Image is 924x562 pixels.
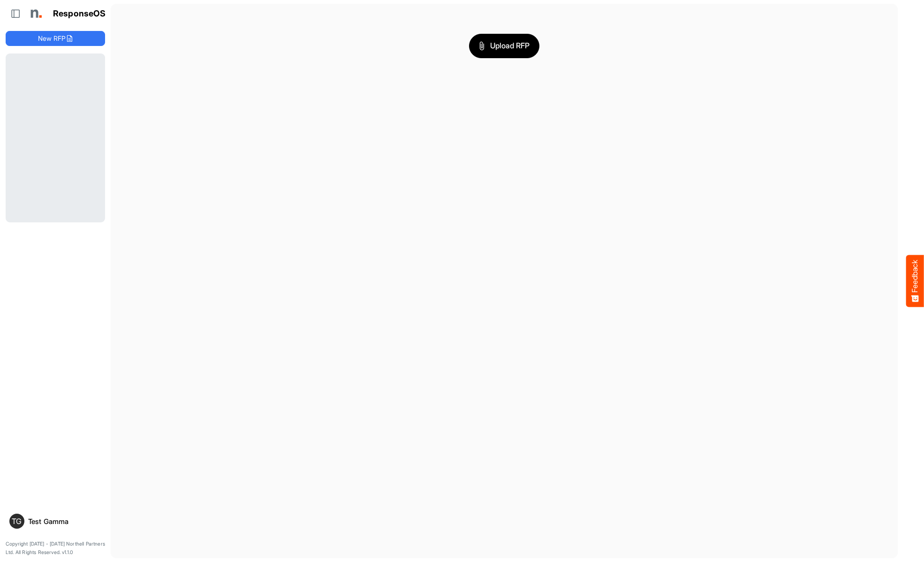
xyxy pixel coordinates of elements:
span: Upload RFP [479,40,530,52]
p: Copyright [DATE] - [DATE] Northell Partners Ltd. All Rights Reserved. v1.1.0 [6,540,105,556]
div: Loading... [6,53,105,222]
img: Northell [26,4,45,23]
span: TG [12,517,22,525]
h1: ResponseOS [53,9,106,19]
button: Feedback [906,255,924,307]
div: Test Gamma [28,518,101,525]
button: New RFP [6,31,105,46]
button: Upload RFP [469,34,539,58]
